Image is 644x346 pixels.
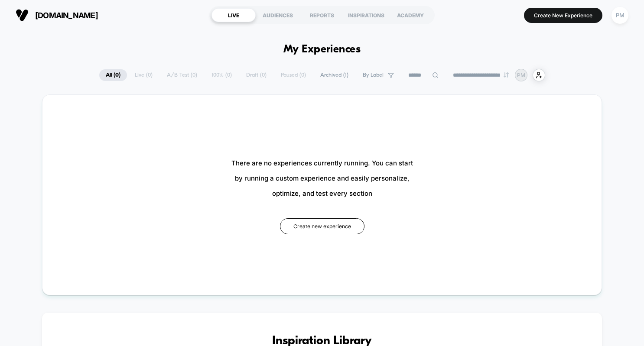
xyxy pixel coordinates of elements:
button: Create New Experience [524,8,602,23]
div: AUDIENCES [256,8,300,22]
div: PM [611,7,628,24]
img: end [504,72,509,78]
button: PM [609,6,631,24]
button: Create new experience [280,218,364,234]
div: ACADEMY [388,8,433,22]
p: PM [517,72,525,78]
span: [DOMAIN_NAME] [35,11,98,20]
span: Archived ( 1 ) [314,69,355,81]
div: LIVE [211,8,256,22]
span: All ( 0 ) [99,69,127,81]
div: INSPIRATIONS [344,8,388,22]
button: [DOMAIN_NAME] [13,8,101,22]
img: Visually logo [16,9,29,22]
span: By Label [363,72,384,78]
span: There are no experiences currently running. You can start by running a custom experience and easi... [231,155,413,201]
div: REPORTS [300,8,344,22]
h1: My Experiences [283,43,361,56]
